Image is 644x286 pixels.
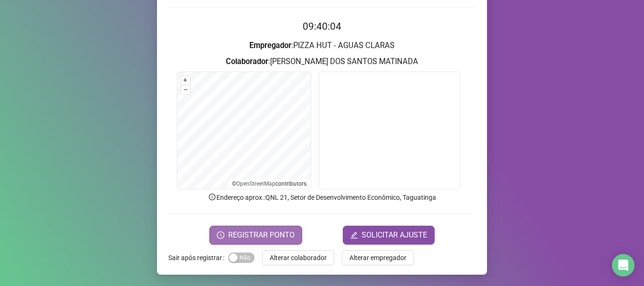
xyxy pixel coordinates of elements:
[168,192,476,203] p: Endereço aprox. : QNL 21, Setor de Desenvolvimento Econômico, Taguatinga
[236,180,275,187] a: OpenStreetMap
[343,226,435,245] button: editSOLICITAR AJUSTE
[209,226,302,245] button: REGISTRAR PONTO
[362,229,427,241] span: SOLICITAR AJUSTE
[342,250,414,265] button: Alterar empregador
[168,250,228,265] label: Sair após registrar
[168,56,476,68] h3: : [PERSON_NAME] DOS SANTOS MATINADA
[262,250,334,265] button: Alterar colaborador
[168,40,476,52] h3: : PIZZA HUT - AGUAS CLARAS
[208,193,216,201] span: info-circle
[232,180,308,187] li: © contributors.
[217,231,224,239] span: clock-circle
[349,253,406,263] span: Alterar empregador
[303,21,341,32] time: 09:40:04
[181,85,190,94] button: –
[350,231,358,239] span: edit
[226,57,268,66] strong: Colaborador
[270,253,327,263] span: Alterar colaborador
[249,41,291,50] strong: Empregador
[228,229,295,241] span: REGISTRAR PONTO
[181,76,190,85] button: +
[612,254,635,277] div: Open Intercom Messenger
